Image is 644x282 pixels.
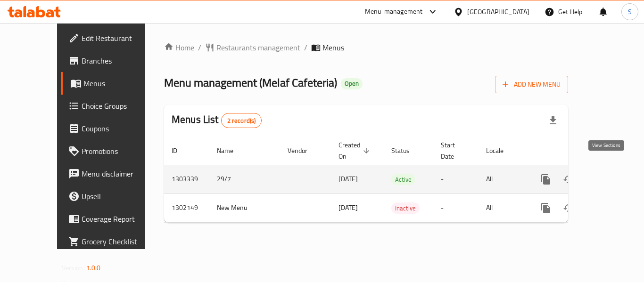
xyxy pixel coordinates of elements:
a: Coverage Report [61,208,165,230]
td: All [479,165,527,193]
span: Menu management ( Melaf Cafeteria ) [164,72,337,93]
h2: Menus List [172,113,262,128]
span: Upsell [82,191,157,202]
nav: breadcrumb [164,42,568,53]
span: Promotions [82,145,157,157]
table: enhanced table [164,137,633,223]
li: / [198,42,201,53]
div: [GEOGRAPHIC_DATA] [467,7,529,17]
td: - [433,193,479,222]
div: Export file [542,109,564,132]
span: Open [341,80,363,88]
span: Version: [62,262,85,274]
a: Branches [61,49,165,72]
span: Inactive [391,203,420,214]
span: Menus [83,78,157,89]
div: Open [341,78,363,89]
div: Total records count [221,113,262,128]
a: Restaurants management [205,42,300,53]
span: [DATE] [339,173,358,185]
span: ID [172,145,190,156]
span: [DATE] [339,201,358,214]
a: Menu disclaimer [61,162,165,185]
span: Active [391,174,415,185]
li: / [304,42,307,53]
span: Start Date [441,139,467,162]
span: Name [217,145,246,156]
th: Actions [527,137,633,165]
span: Menus [322,42,344,53]
button: Change Status [557,197,580,219]
td: All [479,193,527,222]
span: Choice Groups [82,100,157,112]
button: Add New Menu [495,76,568,93]
span: Grocery Checklist [82,236,157,247]
div: Active [391,174,415,185]
a: Home [164,42,194,53]
a: Grocery Checklist [61,230,165,253]
button: more [535,197,557,219]
a: Promotions [61,140,165,162]
button: more [535,168,557,191]
span: Edit Restaurant [82,32,157,44]
td: 29/7 [209,165,280,193]
span: Created On [339,139,372,162]
td: - [433,165,479,193]
span: Status [391,145,422,156]
a: Choice Groups [61,95,165,117]
span: Branches [82,55,157,66]
td: 1302149 [164,193,209,222]
span: S [628,7,632,17]
span: Locale [486,145,516,156]
a: Menus [61,72,165,95]
button: Change Status [557,168,580,191]
a: Edit Restaurant [61,27,165,49]
span: Menu disclaimer [82,168,157,179]
td: New Menu [209,193,280,222]
a: Coupons [61,117,165,140]
span: Vendor [288,145,320,156]
a: Upsell [61,185,165,208]
div: Inactive [391,202,420,214]
td: 1303339 [164,165,209,193]
div: Menu-management [365,6,423,17]
span: Coverage Report [82,213,157,225]
span: Coupons [82,123,157,134]
span: 2 record(s) [222,116,262,125]
span: Restaurants management [216,42,300,53]
span: 1.0.0 [86,262,101,274]
span: Add New Menu [503,79,561,90]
